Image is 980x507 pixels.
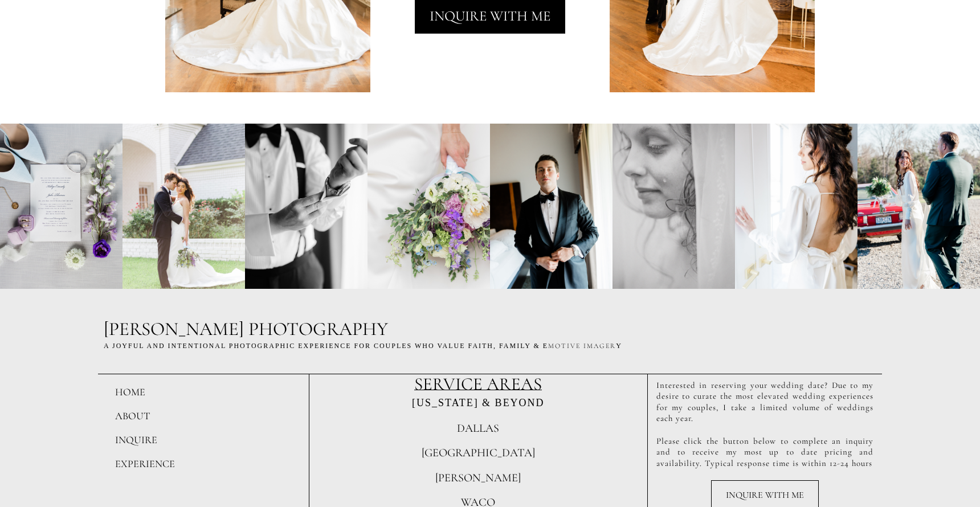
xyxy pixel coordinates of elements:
[472,342,503,350] span: AITh, F
[656,380,873,424] h2: Interested in reserving your wedding date? Due to my desire to curate the most elevated wedding e...
[104,318,388,340] span: [PERSON_NAME] PHOTOGRAPHY
[435,471,521,485] span: [PERSON_NAME]
[115,457,175,470] div: EXPERIENCE
[656,436,873,469] h2: Please click the button below to complete an inquiry and to receive my most up to date pricing an...
[101,404,164,428] button: ABOUT
[430,7,550,24] span: INQUIRE WITH ME
[115,434,157,446] div: INQUIRE
[101,380,160,404] button: HOME
[104,342,876,351] h2: A JOYFUL AND intentional Photographic Experience for Couples WHO VALUE F AMILY & e y
[420,470,536,486] a: TYLER
[115,386,145,398] div: HOME
[726,489,804,501] span: INQUIRE WITH ME
[422,446,535,460] span: [GEOGRAPHIC_DATA]
[457,422,499,435] span: DALLAS
[406,445,550,461] a: FORT WORTH
[115,410,150,422] div: ABOUT
[548,342,616,350] span: motive imager
[442,420,514,436] a: DALLAS
[412,396,545,410] p: [US_STATE] & BEYOND
[101,428,171,452] button: INQUIRE
[101,452,189,476] button: EXPERIENCE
